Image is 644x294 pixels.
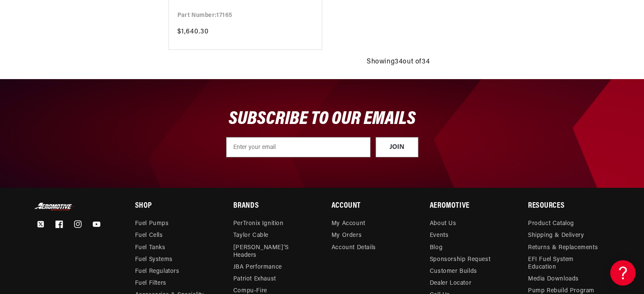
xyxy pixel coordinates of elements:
[430,220,456,230] a: About Us
[229,110,416,129] span: SUBSCRIBE TO OUR EMAILS
[376,137,418,157] button: JOIN
[430,242,442,254] a: Blog
[528,220,574,230] a: Product Catalog
[528,242,598,254] a: Returns & Replacements
[430,278,471,289] a: Dealer Locator
[332,242,376,254] a: Account Details
[33,203,76,211] img: Aeromotive
[135,242,166,254] a: Fuel Tanks
[367,57,430,68] span: Showing 34 out of 34
[332,230,362,242] a: My Orders
[135,220,169,230] a: Fuel Pumps
[528,254,601,273] a: EFI Fuel System Education
[226,137,370,157] input: Enter your email
[430,266,477,278] a: Customer Builds
[233,230,268,242] a: Taylor Cable
[135,266,180,278] a: Fuel Regulators
[332,220,365,230] a: My Account
[233,273,276,285] a: Patriot Exhaust
[430,254,490,266] a: Sponsorship Request
[430,230,449,242] a: Events
[135,254,173,266] a: Fuel Systems
[135,278,166,289] a: Fuel Filters
[233,220,284,230] a: PerTronix Ignition
[135,230,163,242] a: Fuel Cells
[233,242,306,261] a: [PERSON_NAME]’s Headers
[528,273,579,285] a: Media Downloads
[528,230,584,242] a: Shipping & Delivery
[233,261,282,273] a: JBA Performance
